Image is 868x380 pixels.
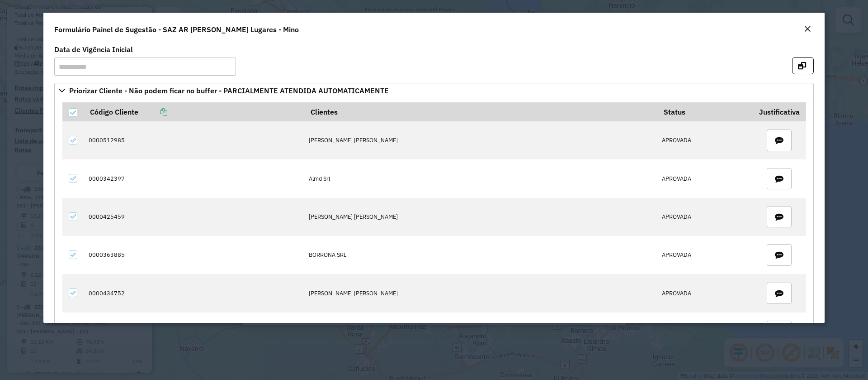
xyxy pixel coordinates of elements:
[657,102,753,121] th: Status
[304,102,657,121] th: Clientes
[304,159,657,197] td: Almd Srl
[804,25,811,33] em: Fechar
[138,107,167,116] a: Copiar
[69,87,389,94] span: Priorizar Cliente - Não podem ficar no buffer - PARCIALMENTE ATENDIDA AUTOMATICAMENTE
[304,274,657,312] td: [PERSON_NAME] [PERSON_NAME]
[54,24,299,35] h4: Formulário Painel de Sugestão - SAZ AR [PERSON_NAME] Lugares - Mino
[84,159,304,197] td: 0000342397
[657,121,753,159] td: APROVADA
[304,198,657,236] td: [PERSON_NAME] [PERSON_NAME]
[657,198,753,236] td: APROVADA
[657,274,753,312] td: APROVADA
[84,198,304,236] td: 0000425459
[54,44,133,55] label: Data de Vigência Inicial
[84,121,304,159] td: 0000512985
[801,24,814,35] button: Close
[84,274,304,312] td: 0000434752
[657,313,753,351] td: APROVADA
[54,83,814,98] a: Priorizar Cliente - Não podem ficar no buffer - PARCIALMENTE ATENDIDA AUTOMATICAMENTE
[304,313,657,351] td: [PERSON_NAME] [PERSON_NAME] [PERSON_NAME]
[657,236,753,274] td: APROVADA
[84,236,304,274] td: 0000363885
[657,159,753,197] td: APROVADA
[84,102,304,121] th: Código Cliente
[304,121,657,159] td: [PERSON_NAME] [PERSON_NAME]
[753,102,806,121] th: Justificativa
[304,236,657,274] td: BORRONA SRL
[84,313,304,351] td: 0000547357
[792,60,814,69] hb-button: Abrir em nova aba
